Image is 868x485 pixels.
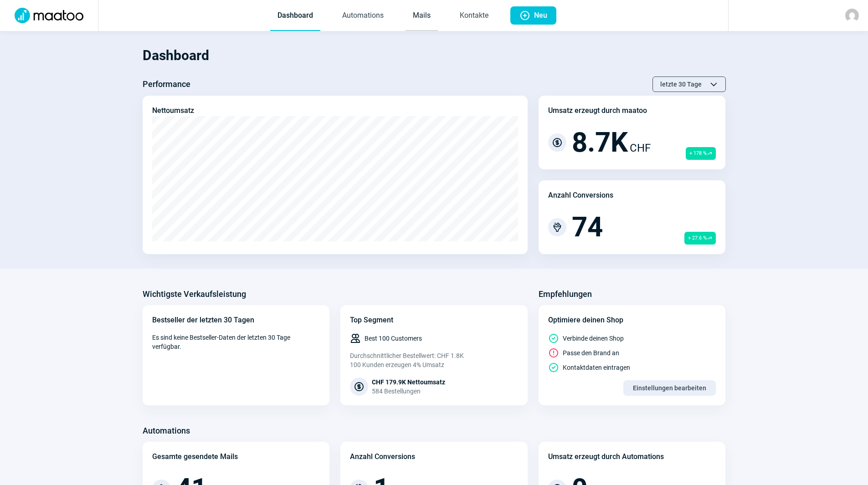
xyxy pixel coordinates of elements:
[152,451,238,462] div: Gesamte gesendete Mails
[452,1,496,31] a: Kontakte
[510,6,556,25] button: Neu
[365,334,422,343] span: Best 100 Customers
[152,333,320,351] span: Es sind keine Bestseller-Daten der letzten 30 Tage verfügbar.
[630,140,651,156] span: CHF
[563,348,619,357] span: Passe den Brand an
[548,451,664,462] div: Umsatz erzeugt durch Automations
[406,1,438,31] a: Mails
[270,1,320,31] a: Dashboard
[534,6,547,25] span: Neu
[372,387,445,396] div: 584 Bestellungen
[9,8,89,23] img: Logo
[684,232,716,245] span: + 27.6 %
[372,378,445,387] div: CHF 179.9K Nettoumsatz
[548,105,647,116] div: Umsatz erzeugt durch maatoo
[152,105,194,116] div: Nettoumsatz
[633,381,706,395] span: Einstellungen bearbeiten
[623,380,716,396] button: Einstellungen bearbeiten
[143,77,190,92] h3: Performance
[563,334,624,343] span: Verbinde deinen Shop
[548,190,613,201] div: Anzahl Conversions
[335,1,391,31] a: Automations
[143,287,246,301] h3: Wichtigste Verkaufsleistung
[350,451,415,462] div: Anzahl Conversions
[572,214,603,241] span: 74
[572,129,628,156] span: 8.7K
[686,147,716,160] span: + 178 %
[350,351,518,369] div: Durchschnittlicher Bestellwert: CHF 1.8K 100 Kunden erzeugen 4% Umsatz
[845,9,859,22] img: avatar
[152,315,320,326] div: Bestseller der letzten 30 Tagen
[143,40,726,71] h1: Dashboard
[539,287,592,301] h3: Empfehlungen
[660,77,702,92] span: letzte 30 Tage
[143,424,190,438] h3: Automations
[563,363,630,372] span: Kontaktdaten eintragen
[548,315,716,326] div: Optimiere deinen Shop
[350,315,518,326] div: Top Segment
